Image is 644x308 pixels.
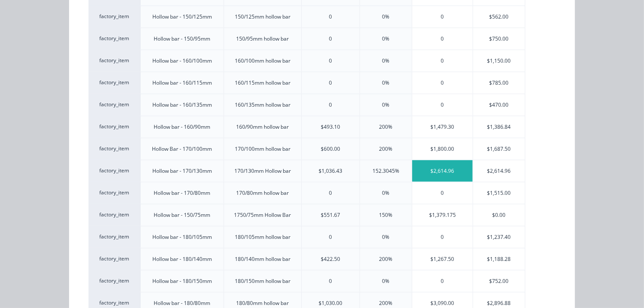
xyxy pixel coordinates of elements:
[235,255,290,263] div: 180/140mm hollow bar
[473,160,525,182] div: $2,614.96
[88,50,140,72] div: factory_item
[473,248,525,270] div: $1,188.28
[88,182,140,204] div: factory_item
[321,211,340,219] div: $551.67
[379,211,392,219] div: 150%
[154,299,211,307] div: Hollow bar - 180/80mm
[473,138,525,160] div: $1,687.50
[237,299,289,307] div: 180/80mm hollow bar
[473,6,525,28] div: $562.00
[88,116,140,138] div: factory_item
[154,123,211,131] div: Hollow bar - 160/90mm
[235,145,290,153] div: 170/100mm hollow bar
[152,79,212,87] div: Hollow bar - 160/115mm
[473,50,525,72] div: $1,150.00
[319,167,342,175] div: $1,036.43
[412,28,473,50] div: 0
[473,204,525,226] div: $0.00
[473,116,525,138] div: $1,386.84
[379,255,392,263] div: 200%
[329,101,332,109] div: 0
[412,182,473,204] div: 0
[329,79,332,87] div: 0
[329,233,332,241] div: 0
[473,182,525,204] div: $1,515.00
[329,13,332,21] div: 0
[382,13,389,21] div: 0%
[412,116,473,138] div: $1,479.30
[321,123,340,131] div: $493.10
[379,123,392,131] div: 200%
[412,226,473,248] div: 0
[237,189,289,197] div: 170/80mm hollow bar
[152,13,212,21] div: Hollow bar - 150/125mm
[382,35,389,43] div: 0%
[152,101,212,109] div: Hollow bar - 160/135mm
[88,138,140,160] div: factory_item
[379,145,392,153] div: 200%
[88,6,140,28] div: factory_item
[88,270,140,292] div: factory_item
[235,13,290,21] div: 150/125mm hollow bar
[152,57,212,65] div: Hollow bar - 160/100mm
[412,138,473,160] div: $1,800.00
[235,233,290,241] div: 180/105mm hollow bar
[473,226,525,248] div: $1,237.40
[412,72,473,94] div: 0
[154,35,211,43] div: Hollow bar - 150/95mm
[473,28,525,50] div: $750.00
[329,35,332,43] div: 0
[379,299,392,307] div: 200%
[473,72,525,94] div: $785.00
[88,248,140,270] div: factory_item
[412,248,473,270] div: $1,267.50
[412,160,473,182] div: $2,614.96
[88,94,140,116] div: factory_item
[235,101,290,109] div: 160/135mm hollow bar
[234,167,291,175] div: 170/130mm Hollow bar
[412,94,473,116] div: 0
[152,145,212,153] div: Hollow Bar - 170/100mm
[88,226,140,248] div: factory_item
[152,255,212,263] div: Hollow bar - 180/140mm
[412,204,473,226] div: $1,379.175
[154,211,211,219] div: Hollow bar - 150/75mm
[237,123,289,131] div: 160/90mm hollow bar
[88,72,140,94] div: factory_item
[412,270,473,292] div: 0
[319,299,342,307] div: $1,030.00
[88,160,140,182] div: factory_item
[382,189,389,197] div: 0%
[235,57,290,65] div: 160/100mm hollow bar
[373,167,399,175] div: 152.3045%
[382,277,389,285] div: 0%
[235,79,290,87] div: 160/115mm hollow bar
[234,211,291,219] div: 1750/75mm Hollow Bar
[329,57,332,65] div: 0
[237,35,289,43] div: 150/95mm hollow bar
[329,189,332,197] div: 0
[382,57,389,65] div: 0%
[154,189,211,197] div: Hollow bar - 170/80mm
[152,167,212,175] div: Hollow bar - 170/130mm
[412,50,473,72] div: 0
[382,233,389,241] div: 0%
[88,204,140,226] div: factory_item
[321,255,340,263] div: $422.50
[152,233,212,241] div: Hollow bar - 180/105mm
[473,270,525,292] div: $752.00
[412,6,473,28] div: 0
[382,101,389,109] div: 0%
[329,277,332,285] div: 0
[235,277,290,285] div: 180/150mm hollow bar
[88,28,140,50] div: factory_item
[321,145,340,153] div: $600.00
[473,94,525,116] div: $470.00
[382,79,389,87] div: 0%
[152,277,212,285] div: Hollow bar - 180/150mm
